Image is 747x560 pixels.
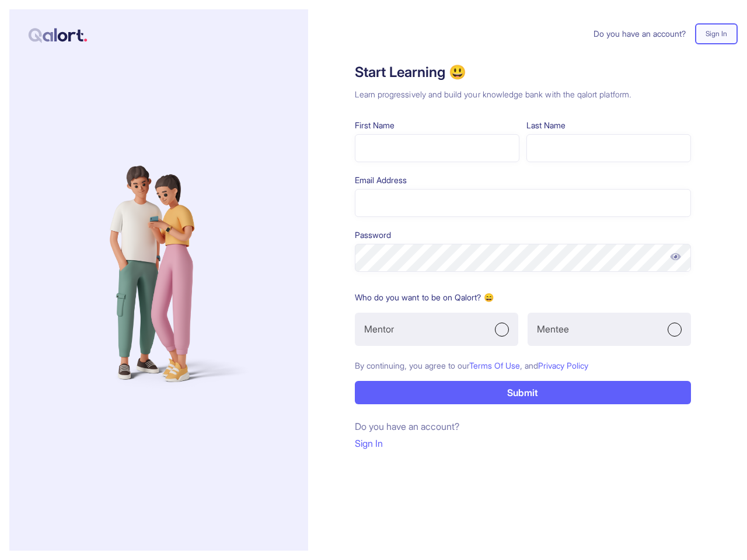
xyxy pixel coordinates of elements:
[355,421,459,432] span: Do you have an account?
[355,360,691,372] p: By continuing, you agree to our , and
[355,381,691,404] button: Submit
[364,322,394,337] p: Mentor
[469,360,520,370] span: Terms Of Use
[695,23,738,44] button: Sign In
[686,23,747,44] a: Sign In
[537,322,569,337] p: Mentee
[355,89,691,100] h3: Learn progressively and build your knowledge bank with the qalort platform.
[355,290,691,304] p: Who do you want to be on Qalort? 😄
[355,435,383,452] button: Sign In
[355,174,691,187] p: Email Address
[526,119,691,132] p: Last Name
[355,229,691,242] p: Password
[355,63,691,82] h1: Start Learning 😃
[594,27,686,40] span: Do you have an account?
[507,386,538,400] p: Submit
[538,360,588,370] span: Privacy Policy
[355,435,691,452] a: Sign In
[355,119,519,132] p: First Name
